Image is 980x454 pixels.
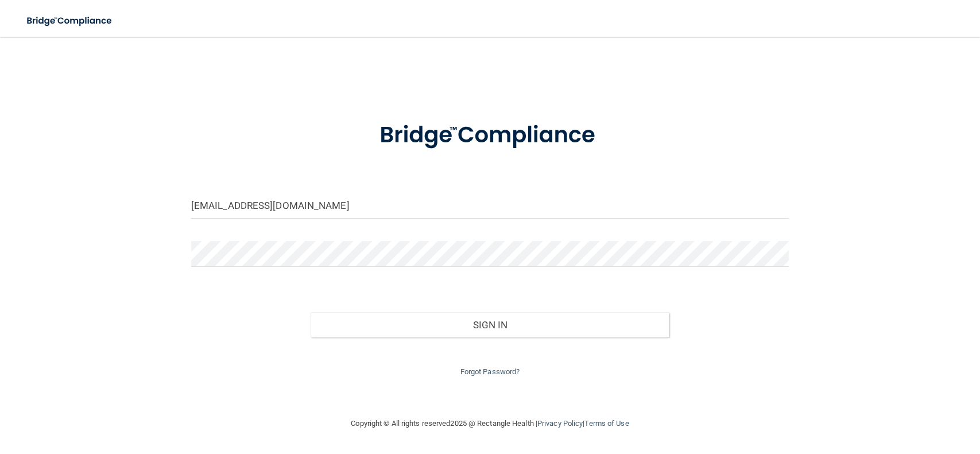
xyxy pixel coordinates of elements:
[356,106,623,165] img: bridge_compliance_login_screen.278c3ca4.svg
[311,312,669,337] button: Sign In
[17,9,123,33] img: bridge_compliance_login_screen.278c3ca4.svg
[460,367,520,376] a: Forgot Password?
[537,419,583,428] a: Privacy Policy
[281,405,700,442] div: Copyright © All rights reserved 2025 @ Rectangle Health | |
[191,193,789,219] input: Email
[584,419,629,428] a: Terms of Use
